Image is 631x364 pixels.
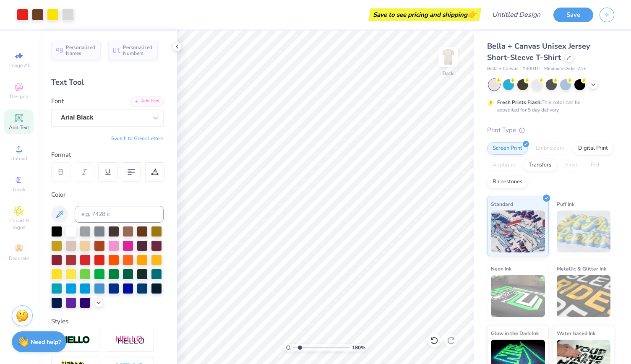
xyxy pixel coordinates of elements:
[491,264,511,273] span: Neon Ink
[487,176,528,188] div: Rhinestones
[4,217,34,231] span: Clipart & logos
[523,159,557,172] div: Transfers
[66,44,96,56] span: Personalized Names
[51,317,164,326] div: Styles
[9,124,29,131] span: Add Text
[10,93,28,100] span: Designs
[557,275,611,317] img: Metallic & Glitter Ink
[440,49,456,65] img: Back
[51,96,64,106] label: Font
[111,135,164,142] button: Switch to Greek Letters
[491,275,545,317] img: Neon Ink
[557,200,574,208] span: Puff Ink
[51,77,164,88] div: Text Tool
[13,186,26,193] span: Greek
[557,264,606,273] span: Metallic & Glitter Ink
[497,99,600,114] div: This color can be expedited for 5 day delivery.
[10,155,27,162] span: Upload
[487,41,590,62] span: Bella + Canvas Unisex Jersey Short-Sleeve T-Shirt
[115,335,145,346] img: Shadow
[553,8,593,22] button: Save
[487,125,614,135] div: Print Type
[443,70,454,77] div: Back
[61,335,90,345] img: Stroke
[370,8,479,21] div: Save to see pricing and shipping
[557,329,595,338] span: Water based Ink
[51,190,164,200] div: Color
[75,206,164,223] input: e.g. 7428 c
[522,65,540,73] span: # 3001C
[530,142,570,155] div: Embroidery
[544,65,586,73] span: Minimum Order: 24 +
[123,44,153,56] span: Personalized Numbers
[487,142,528,155] div: Screen Print
[491,200,513,208] span: Standard
[31,338,61,346] strong: Need help?
[497,99,542,106] strong: Fresh Prints Flash:
[585,159,605,172] div: Foil
[9,255,29,262] span: Decorate
[485,6,547,23] input: Untitled Design
[487,159,521,172] div: Applique
[491,211,545,252] img: Standard
[557,211,611,252] img: Puff Ink
[573,142,613,155] div: Digital Print
[9,62,29,69] span: Image AI
[559,159,583,172] div: Vinyl
[491,329,539,338] span: Glow in the Dark Ink
[467,9,477,19] span: 👉
[487,65,518,73] span: Bella + Canvas
[352,344,365,351] span: 180 %
[51,150,164,160] div: Format
[130,96,164,106] div: Add Font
